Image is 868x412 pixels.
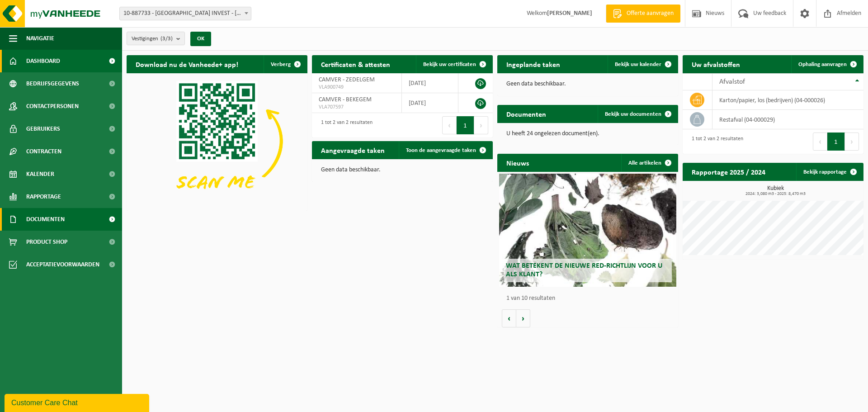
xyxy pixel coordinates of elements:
[26,140,61,163] span: Contracten
[687,185,863,196] h3: Kubiek
[687,132,743,152] div: 1 tot 2 van 2 resultaten
[26,185,61,208] span: Rapportage
[26,27,54,50] span: Navigatie
[127,55,247,73] h2: Download nu de Vanheede+ app!
[497,105,555,123] h2: Documenten
[712,110,863,129] td: restafval (04-000029)
[547,10,592,17] strong: [PERSON_NAME]
[506,262,662,278] span: Wat betekent de nieuwe RED-richtlijn voor u als klant?
[312,55,399,73] h2: Certificaten & attesten
[605,111,661,117] span: Bekijk uw documenten
[406,147,476,153] span: Toon de aangevraagde taken
[319,104,395,111] span: VLA707597
[497,55,569,73] h2: Ingeplande taken
[813,133,827,151] button: Previous
[615,62,661,67] span: Bekijk uw kalender
[606,5,680,23] a: Offerte aanvragen
[127,73,307,209] img: Download de VHEPlus App
[506,295,674,302] p: 1 van 10 resultaten
[416,55,492,73] a: Bekijk uw certificaten
[119,7,251,20] span: 10-887733 - AMARILLO INVEST - VARSENARE
[271,62,291,67] span: Verberg
[502,309,516,327] button: Vorige
[5,392,151,412] iframe: chat widget
[499,174,676,287] a: Wat betekent de nieuwe RED-richtlijn voor u als klant?
[319,96,372,103] span: CAMVER - BEKEGEM
[621,154,677,172] a: Alle artikelen
[474,116,488,134] button: Next
[26,208,65,231] span: Documenten
[26,231,67,253] span: Product Shop
[457,116,474,134] button: 1
[264,55,307,73] button: Verberg
[26,253,99,276] span: Acceptatievoorwaarden
[26,72,79,95] span: Bedrijfsgegevens
[316,115,373,135] div: 1 tot 2 van 2 resultaten
[827,133,845,151] button: 1
[516,309,530,327] button: Volgende
[399,141,492,159] a: Toon de aangevraagde taken
[791,55,863,73] a: Ophaling aanvragen
[712,90,863,110] td: karton/papier, los (bedrijven) (04-000026)
[423,62,476,67] span: Bekijk uw certificaten
[190,32,211,46] button: OK
[798,62,847,67] span: Ophaling aanvragen
[683,55,749,73] h2: Uw afvalstoffen
[442,116,457,134] button: Previous
[132,32,173,46] span: Vestigingen
[624,9,676,18] span: Offerte aanvragen
[26,50,60,72] span: Dashboard
[321,167,484,173] p: Geen data beschikbaar.
[312,141,394,159] h2: Aangevraagde taken
[687,192,863,196] span: 2024: 3,080 m3 - 2025: 8,470 m3
[319,84,395,91] span: VLA900749
[26,163,54,185] span: Kalender
[120,7,251,20] span: 10-887733 - AMARILLO INVEST - VARSENARE
[26,95,79,118] span: Contactpersonen
[608,55,677,73] a: Bekijk uw kalender
[845,133,859,151] button: Next
[319,76,375,83] span: CAMVER - ZEDELGEM
[796,163,863,181] a: Bekijk rapportage
[127,32,185,45] button: Vestigingen(3/3)
[506,131,669,137] p: U heeft 24 ongelezen document(en).
[402,93,458,113] td: [DATE]
[402,73,458,93] td: [DATE]
[506,81,669,87] p: Geen data beschikbaar.
[160,36,173,42] count: (3/3)
[26,118,60,140] span: Gebruikers
[598,105,677,123] a: Bekijk uw documenten
[719,78,745,85] span: Afvalstof
[683,163,774,180] h2: Rapportage 2025 / 2024
[497,154,538,171] h2: Nieuws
